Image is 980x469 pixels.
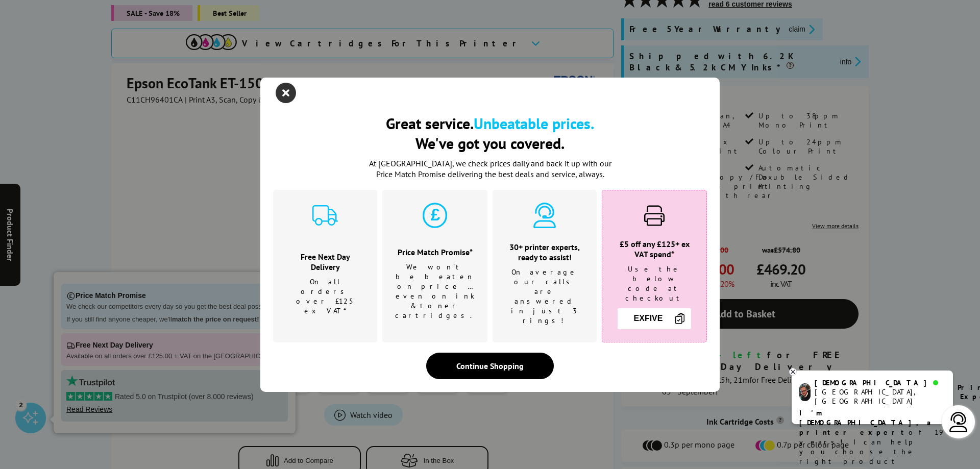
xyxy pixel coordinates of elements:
h2: Great service. We've got you covered. [273,113,707,153]
b: I'm [DEMOGRAPHIC_DATA], a printer expert [799,408,934,437]
p: At [GEOGRAPHIC_DATA], we check prices daily and back it up with our Price Match Promise deliverin... [362,158,618,180]
p: We won't be beaten on price …even on ink & toner cartridges. [395,262,475,320]
p: Use the below code at checkout [615,264,694,303]
img: Copy Icon [674,312,686,325]
div: [DEMOGRAPHIC_DATA] [815,378,945,387]
p: On average our calls are answered in just 3 rings! [505,267,584,326]
p: of 19 years! I can help you choose the right product [799,408,945,466]
p: On all orders over £125 ex VAT* [286,277,364,316]
img: price-promise-cyan.svg [422,203,448,228]
h3: Price Match Promise* [395,247,475,257]
div: [GEOGRAPHIC_DATA], [GEOGRAPHIC_DATA] [815,387,945,406]
img: chris-livechat.png [799,383,811,401]
h3: £5 off any £125+ ex VAT spend* [615,239,694,259]
button: close modal [278,85,293,101]
img: user-headset-light.svg [948,412,969,432]
h3: Free Next Day Delivery [286,252,364,272]
h3: 30+ printer experts, ready to assist! [505,242,584,262]
div: Continue Shopping [426,353,554,379]
b: Unbeatable prices. [474,113,594,133]
img: delivery-cyan.svg [312,203,338,228]
img: expert-cyan.svg [532,203,557,228]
